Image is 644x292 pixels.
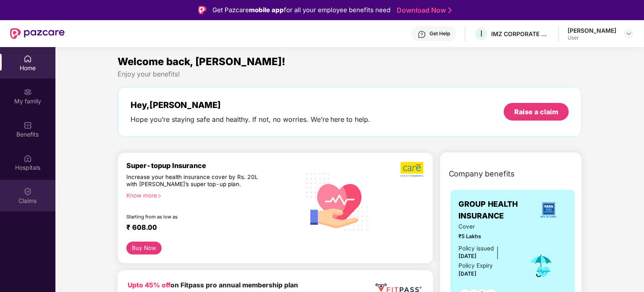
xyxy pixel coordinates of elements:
img: svg+xml;base64,PHN2ZyBpZD0iSGVscC0zMngzMiIgeG1sbnM9Imh0dHA6Ly93d3cudzMub3JnLzIwMDAvc3ZnIiB3aWR0aD... [418,30,426,39]
div: Raise a claim [514,107,558,116]
a: Download Now [397,6,449,15]
img: Logo [198,6,207,14]
img: svg+xml;base64,PHN2ZyBpZD0iQ2xhaW0iIHhtbG5zPSJodHRwOi8vd3d3LnczLm9yZy8yMDAwL3N2ZyIgd2lkdGg9IjIwIi... [24,187,32,196]
b: on Fitpass pro annual membership plan [128,281,298,289]
span: ₹5 Lakhs [459,232,516,241]
div: Hope you’re staying safe and healthy. If not, no worries. We’re here to help. [131,115,371,124]
button: Buy Now [126,242,162,255]
img: icon [528,252,555,280]
img: svg+xml;base64,PHN2ZyBpZD0iSG9zcGl0YWxzIiB4bWxucz0iaHR0cDovL3d3dy53My5vcmcvMjAwMC9zdmciIHdpZHRoPS... [24,154,32,163]
span: [DATE] [459,253,477,259]
img: New Pazcare Logo [10,28,65,39]
div: [PERSON_NAME] [568,26,616,34]
span: Cover [459,222,516,231]
div: Super-topup Insurance [126,161,300,170]
img: b5dec4f62d2307b9de63beb79f102df3.png [401,161,424,177]
span: GROUP HEALTH INSURANCE [459,198,531,222]
img: svg+xml;base64,PHN2ZyB4bWxucz0iaHR0cDovL3d3dy53My5vcmcvMjAwMC9zdmciIHhtbG5zOnhsaW5rPSJodHRwOi8vd3... [300,163,375,239]
span: Company benefits [449,168,515,180]
b: Upto 45% off [128,281,170,289]
img: svg+xml;base64,PHN2ZyBpZD0iRHJvcGRvd24tMzJ4MzIiIHhtbG5zPSJodHRwOi8vd3d3LnczLm9yZy8yMDAwL3N2ZyIgd2... [626,30,632,37]
div: Know more [126,192,295,198]
div: IMZ CORPORATE PRIVATE LIMITED [491,30,550,38]
img: svg+xml;base64,PHN2ZyBpZD0iQmVuZWZpdHMiIHhtbG5zPSJodHRwOi8vd3d3LnczLm9yZy8yMDAwL3N2ZyIgd2lkdGg9Ij... [24,121,32,129]
div: Increase your health insurance cover by Rs. 20L with [PERSON_NAME]’s super top-up plan. [126,174,264,189]
img: Stroke [448,6,452,15]
strong: mobile app [249,6,284,14]
div: Get Pazcare for all your employee benefits need [212,5,390,15]
img: insurerLogo [537,199,560,221]
div: Policy Expiry [459,261,493,270]
span: [DATE] [459,271,477,277]
div: User [568,34,616,41]
div: Enjoy your benefits! [118,70,582,79]
img: svg+xml;base64,PHN2ZyBpZD0iSG9tZSIgeG1sbnM9Imh0dHA6Ly93d3cudzMub3JnLzIwMDAvc3ZnIiB3aWR0aD0iMjAiIG... [24,55,32,63]
div: Get Help [429,30,450,37]
div: Policy issued [459,244,494,253]
div: Hey, [PERSON_NAME] [131,100,371,110]
div: ₹ 608.00 [126,223,292,233]
span: right [157,194,162,198]
img: svg+xml;base64,PHN2ZyB3aWR0aD0iMjAiIGhlaWdodD0iMjAiIHZpZXdCb3g9IjAgMCAyMCAyMCIgZmlsbD0ibm9uZSIgeG... [24,88,32,96]
div: Starting from as low as [126,214,264,220]
span: Welcome back, [PERSON_NAME]! [118,55,285,68]
span: I [480,29,482,39]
